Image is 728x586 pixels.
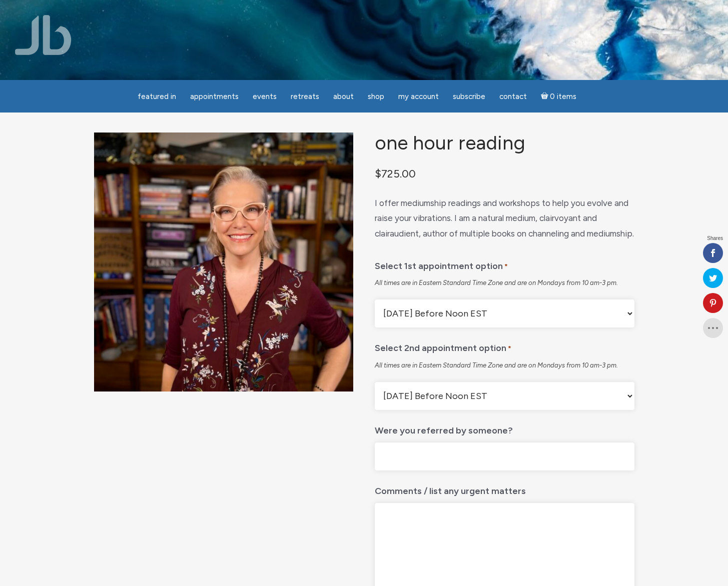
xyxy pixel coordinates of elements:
span: Events [253,92,277,101]
a: About [327,87,360,106]
a: Subscribe [447,87,491,106]
label: Were you referred by someone? [375,418,513,438]
a: Shop [362,87,390,106]
span: Contact [499,92,527,101]
img: Jamie Butler. The Everyday Medium [15,15,72,55]
a: Retreats [285,87,325,106]
span: My Account [398,92,439,101]
span: Shares [707,236,723,241]
label: Select 1st appointment option [375,253,508,275]
bdi: 725.00 [375,167,416,180]
img: One Hour Reading [94,132,353,391]
div: All times are in Eastern Standard Time Zone and are on Mondays from 10 am-3 pm. [375,278,634,287]
a: featured in [132,87,182,106]
span: Appointments [190,92,239,101]
label: Comments / list any urgent matters [375,478,526,499]
a: Events [247,87,283,106]
span: featured in [138,92,176,101]
a: Contact [493,87,533,106]
span: Retreats [291,92,319,101]
span: Subscribe [453,92,485,101]
label: Select 2nd appointment option [375,335,511,357]
span: $ [375,167,381,180]
h1: One Hour Reading [375,132,634,154]
span: Shop [368,92,384,101]
span: I offer mediumship readings and workshops to help you evolve and raise your vibrations. I am a na... [375,198,634,238]
a: My Account [392,87,445,106]
span: 0 items [550,93,576,100]
a: Cart0 items [535,86,583,106]
div: All times are in Eastern Standard Time Zone and are on Mondays from 10 am-3 pm. [375,361,634,370]
span: About [333,92,354,101]
a: Appointments [184,87,245,106]
i: Cart [541,92,550,101]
